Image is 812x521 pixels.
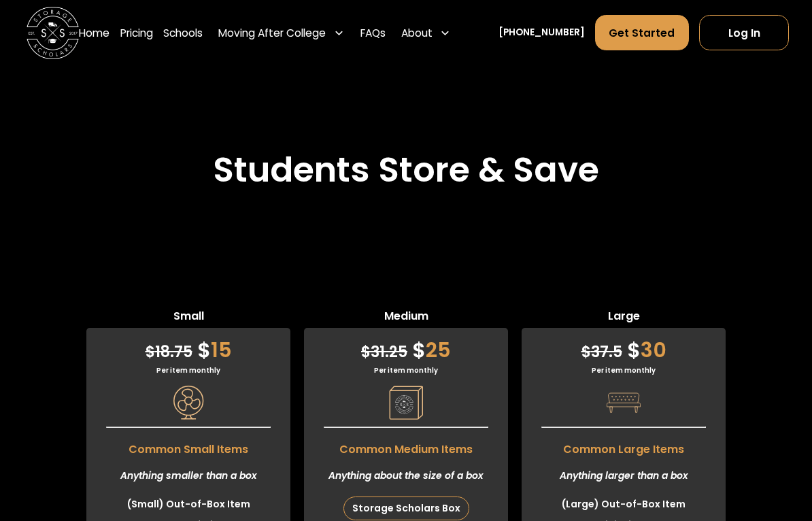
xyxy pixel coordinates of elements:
[412,336,426,365] span: $
[171,386,205,420] img: Pricing Category Icon
[361,342,371,363] span: $
[197,336,211,365] span: $
[401,25,433,41] div: About
[27,7,79,59] img: Storage Scholars main logo
[304,458,508,494] div: Anything about the size of a box
[498,26,585,39] a: [PHONE_NUMBER]
[522,435,726,458] span: Common Large Items
[86,435,290,458] span: Common Small Items
[389,386,423,420] img: Pricing Category Icon
[304,435,508,458] span: Common Medium Items
[344,498,469,520] div: Storage Scholars Box
[27,7,79,59] a: home
[304,329,508,366] div: 25
[361,342,407,363] span: 31.25
[522,494,726,516] li: (Large) Out-of-Box Item
[607,386,641,420] img: Pricing Category Icon
[214,14,350,51] div: Moving After College
[699,15,789,50] a: Log In
[86,329,290,366] div: 15
[146,342,192,363] span: 18.75
[213,150,599,191] h2: Students Store & Save
[522,329,726,366] div: 30
[360,14,386,51] a: FAQs
[218,25,326,41] div: Moving After College
[522,458,726,494] div: Anything larger than a box
[581,342,622,363] span: 37.5
[595,15,689,50] a: Get Started
[120,14,153,51] a: Pricing
[86,309,290,329] span: Small
[86,366,290,376] div: Per item monthly
[163,14,203,51] a: Schools
[304,366,508,376] div: Per item monthly
[146,342,155,363] span: $
[522,309,726,329] span: Large
[86,458,290,494] div: Anything smaller than a box
[79,14,109,51] a: Home
[581,342,591,363] span: $
[86,494,290,516] li: (Small) Out-of-Box Item
[304,309,508,329] span: Medium
[627,336,641,365] span: $
[396,14,456,51] div: About
[522,366,726,376] div: Per item monthly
